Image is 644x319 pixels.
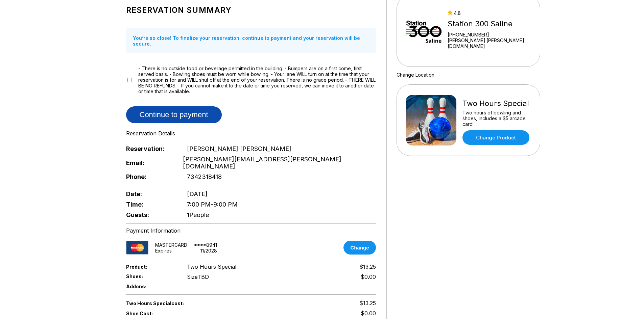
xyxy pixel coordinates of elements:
span: 7:00 PM - 9:00 PM [187,201,238,208]
span: Two Hours Special cost: [126,300,251,306]
img: Two Hours Special [406,95,456,145]
span: Email: [126,159,172,166]
div: Two hours of bowling and shoes, includes a $5 arcade card! [462,110,531,127]
span: Shoe Cost: [126,311,176,316]
a: Change Location [397,72,434,78]
span: Phone: [126,173,176,180]
span: Addons: [126,284,176,289]
span: Product: [126,264,176,270]
span: [DATE] [187,190,208,197]
div: $0.00 [361,273,376,280]
span: - There is no outside food or beverage permitted in the building. - Bumpers are on a first come, ... [138,65,376,94]
span: Reservation: [126,145,176,152]
span: [PERSON_NAME][EMAIL_ADDRESS][PERSON_NAME][DOMAIN_NAME] [183,156,376,170]
div: 11 / 2028 [200,248,217,254]
div: Payment Information [126,227,376,234]
span: Two Hours Special [187,263,236,270]
span: $0.00 [361,310,376,317]
button: Continue to payment [126,106,222,123]
div: Station 300 Saline [448,19,531,28]
a: [PERSON_NAME].[PERSON_NAME]...[DOMAIN_NAME] [448,37,531,49]
span: 7342318418 [187,173,222,180]
img: card [126,241,148,255]
span: 1 People [187,211,209,218]
span: Date: [126,190,176,197]
img: Station 300 Saline [406,6,442,56]
span: Shoes: [126,273,176,279]
div: 4.8 [448,10,531,16]
div: MASTERCARD [155,242,187,248]
button: Change [343,241,376,255]
div: Reservation Details [126,130,376,137]
div: Two Hours Special [462,99,531,108]
div: Size TBD [187,273,209,280]
a: Change Product [462,130,529,145]
h1: Reservation Summary [126,5,376,15]
span: Time: [126,201,176,208]
span: Guests: [126,211,176,218]
span: $13.25 [359,300,376,307]
span: [PERSON_NAME] [PERSON_NAME] [187,145,291,152]
div: Expires [155,248,172,254]
div: [PHONE_NUMBER] [448,32,531,37]
div: You’re so close! To finalize your reservation, continue to payment and your reservation will be s... [126,28,376,53]
span: $13.25 [359,263,376,270]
